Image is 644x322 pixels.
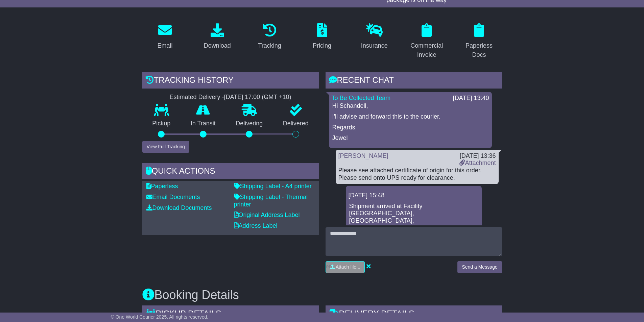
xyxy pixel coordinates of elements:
[313,41,331,50] div: Pricing
[234,194,308,208] a: Shipping Label - Thermal printer
[142,288,502,302] h3: Booking Details
[338,167,496,181] div: Please see attached certificate of origin for this order. Please send onto UPS ready for clearance.
[234,212,300,218] a: Original Address Label
[111,314,209,320] span: © One World Courier 2025. All rights reserved.
[326,72,502,90] div: RECENT CHAT
[349,192,479,199] div: [DATE] 15:48
[146,183,178,190] a: Paperless
[224,94,291,101] div: [DATE] 17:00 (GMT +10)
[142,163,319,181] div: Quick Actions
[457,261,502,273] button: Send a Message
[234,222,278,229] a: Address Label
[332,134,488,142] p: Jewel
[338,152,388,159] a: [PERSON_NAME]
[349,203,478,232] p: Shipment arrived at Facility [GEOGRAPHIC_DATA], [GEOGRAPHIC_DATA], [GEOGRAPHIC_DATA]. The ETA is ...
[204,41,231,50] div: Download
[181,120,226,127] p: In Transit
[361,41,388,50] div: Insurance
[456,21,502,62] a: Paperless Docs
[142,120,181,127] p: Pickup
[254,21,285,53] a: Tracking
[146,194,200,200] a: Email Documents
[273,120,319,127] p: Delivered
[146,204,212,211] a: Download Documents
[142,141,189,153] button: View Full Tracking
[453,95,489,102] div: [DATE] 13:40
[357,21,392,53] a: Insurance
[459,152,496,160] div: [DATE] 13:36
[408,41,445,59] div: Commercial Invoice
[153,21,177,53] a: Email
[332,102,488,110] p: Hi Schandell,
[461,41,498,59] div: Paperless Docs
[234,183,312,190] a: Shipping Label - A4 printer
[404,21,450,62] a: Commercial Invoice
[308,21,336,53] a: Pricing
[142,72,319,90] div: Tracking history
[332,95,391,101] a: To Be Collected Team
[199,21,235,53] a: Download
[332,124,488,131] p: Regards,
[157,41,172,50] div: Email
[258,41,281,50] div: Tracking
[142,94,319,101] div: Estimated Delivery -
[332,113,488,121] p: I'll advise and forward this to the courier.
[226,120,273,127] p: Delivering
[459,159,496,166] a: Attachment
